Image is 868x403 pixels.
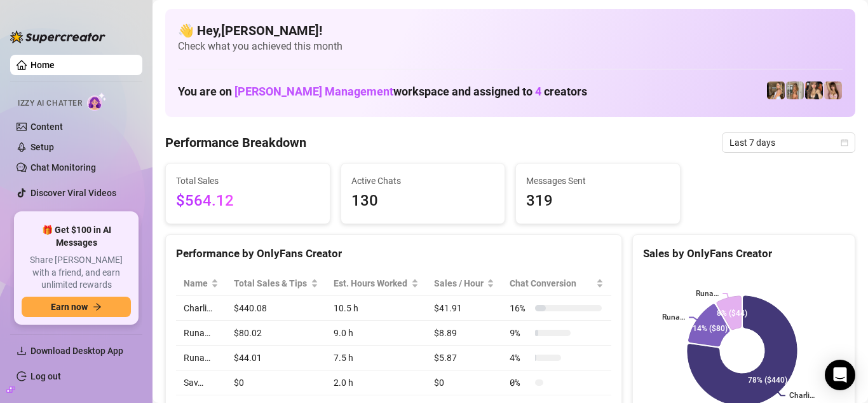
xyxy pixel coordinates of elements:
span: build [6,385,15,394]
a: Chat Monitoring [31,162,96,173]
td: 10.5 h [326,296,426,321]
span: Chat Conversion [510,276,593,290]
span: Total Sales [176,174,320,188]
span: arrow-right [93,302,102,311]
td: $0 [226,371,326,395]
img: AI Chatter [87,92,107,111]
span: 16 % [510,301,530,315]
td: $440.08 [226,296,326,321]
span: Last 7 days [729,133,848,152]
span: 319 [526,189,670,213]
td: 7.5 h [326,346,426,371]
button: Earn nowarrow-right [22,297,131,317]
a: Content [31,122,63,132]
td: Sav… [176,371,226,395]
span: 130 [351,189,495,213]
div: Open Intercom Messenger [825,360,855,390]
span: Earn now [51,302,88,312]
span: $564.12 [176,189,320,213]
text: Charli… [789,392,815,400]
span: 4 [535,85,541,98]
td: $5.87 [426,346,503,371]
td: $44.01 [226,346,326,371]
td: $80.02 [226,321,326,346]
td: 9.0 h [326,321,426,346]
text: Runa… [662,313,685,322]
h4: 👋 Hey, [PERSON_NAME] ! [178,22,843,39]
td: Charli… [176,296,226,321]
img: logo-BBDzfeDw.svg [10,31,105,43]
a: Log out [31,371,61,381]
a: Home [31,60,55,70]
div: Performance by OnlyFans Creator [176,245,611,262]
span: 4 % [510,351,530,365]
span: Active Chats [351,174,495,188]
span: calendar [841,139,848,146]
span: Messages Sent [526,174,670,188]
h4: Performance Breakdown [165,134,306,152]
span: download [17,346,27,356]
span: Download Desktop App [31,346,123,356]
span: Total Sales & Tips [234,276,308,290]
th: Chat Conversion [502,271,611,296]
span: Name [184,276,208,290]
img: Runa [805,81,823,99]
span: Izzy AI Chatter [18,97,82,110]
span: Check what you achieved this month [178,39,843,53]
a: Setup [31,142,54,152]
td: Runa… [176,321,226,346]
img: Charli [767,81,785,99]
th: Sales / Hour [426,271,503,296]
span: Share [PERSON_NAME] with a friend, and earn unlimited rewards [22,254,131,292]
span: Sales / Hour [434,276,485,290]
th: Name [176,271,226,296]
td: $8.89 [426,321,503,346]
td: $0 [426,371,503,395]
td: 2.0 h [326,371,426,395]
td: Runa… [176,346,226,371]
span: [PERSON_NAME] Management [234,85,393,98]
div: Sales by OnlyFans Creator [643,245,844,262]
text: Runa… [696,289,719,298]
th: Total Sales & Tips [226,271,326,296]
span: 9 % [510,326,530,340]
div: Est. Hours Worked [334,276,409,290]
img: Sav [786,81,804,99]
h1: You are on workspace and assigned to creators [178,85,587,99]
span: 0 % [510,376,530,390]
a: Discover Viral Videos [31,188,116,198]
img: Runa [824,81,842,99]
span: 🎁 Get $100 in AI Messages [22,224,131,249]
td: $41.91 [426,296,503,321]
